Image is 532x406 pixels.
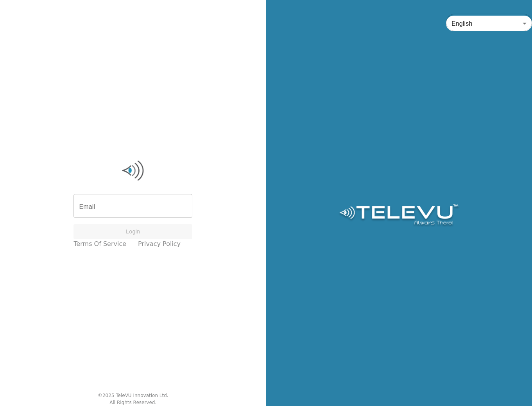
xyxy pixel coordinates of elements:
[338,204,460,228] img: Logo
[109,399,156,406] div: All Rights Reserved.
[73,159,192,182] img: Logo
[446,12,532,34] div: English
[138,239,181,249] a: Privacy Policy
[98,392,168,399] div: © 2025 TeleVU Innovation Ltd.
[73,239,126,249] a: Terms of Service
